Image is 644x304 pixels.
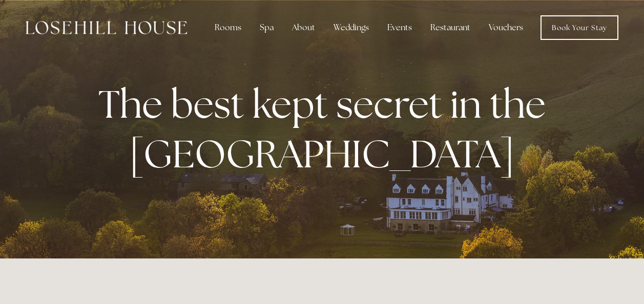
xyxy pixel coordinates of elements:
div: Spa [252,17,282,38]
div: Weddings [325,17,377,38]
div: Rooms [206,17,250,38]
strong: The best kept secret in the [GEOGRAPHIC_DATA] [98,79,554,179]
div: About [284,17,323,38]
div: Restaurant [422,17,479,38]
a: Vouchers [481,17,531,38]
img: Losehill House [26,21,187,34]
a: Book Your Stay [541,15,618,40]
div: Events [379,17,420,38]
